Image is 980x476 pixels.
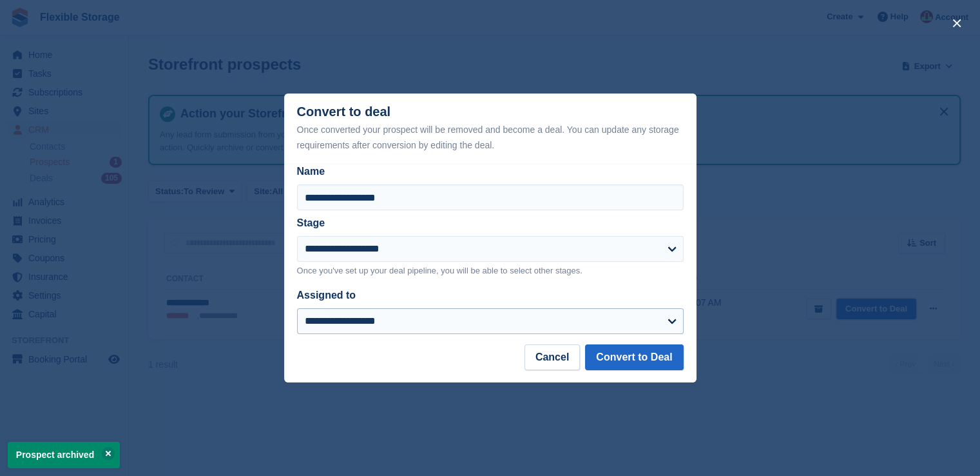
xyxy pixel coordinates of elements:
[297,122,684,153] div: Once converted your prospect will be removed and become a deal. You can update any storage requir...
[8,442,120,468] p: Prospect archived
[297,290,356,301] label: Assigned to
[585,344,683,370] button: Convert to Deal
[524,344,580,370] button: Cancel
[297,264,684,277] p: Once you've set up your deal pipeline, you will be able to select other stages.
[297,104,684,153] div: Convert to deal
[297,217,325,228] label: Stage
[946,13,967,34] button: close
[297,164,684,179] label: Name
